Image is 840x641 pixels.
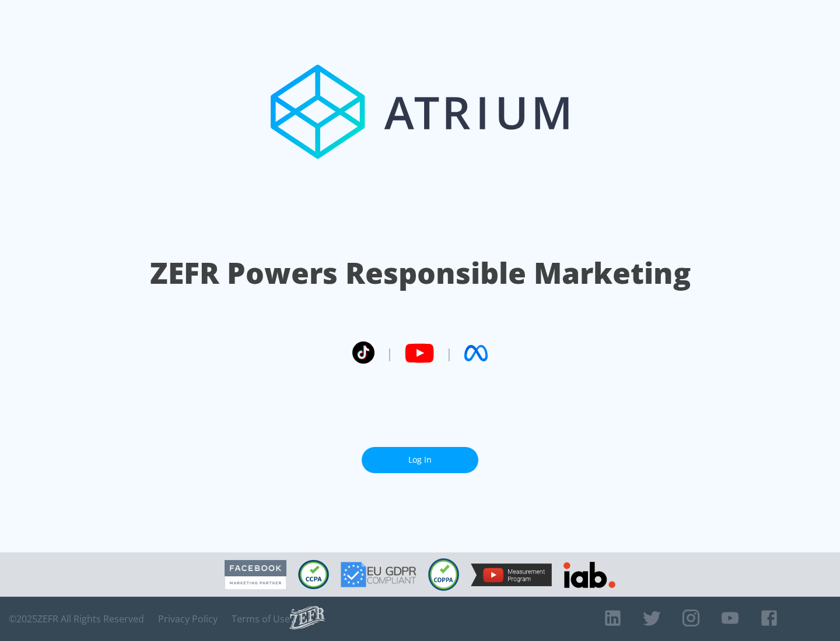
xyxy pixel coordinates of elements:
span: © 2025 ZEFR All Rights Reserved [9,613,144,625]
a: Privacy Policy [158,613,218,625]
img: IAB [563,562,615,588]
span: | [386,344,393,362]
img: COPPA Compliant [428,558,459,591]
a: Log In [362,447,478,473]
h1: ZEFR Powers Responsible Marketing [150,253,691,293]
img: GDPR Compliant [341,562,416,587]
img: CCPA Compliant [298,560,329,589]
a: Terms of Use [232,613,290,625]
img: YouTube Measurement Program [471,563,552,586]
span: | [446,344,453,362]
img: Facebook Marketing Partner [225,560,286,590]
